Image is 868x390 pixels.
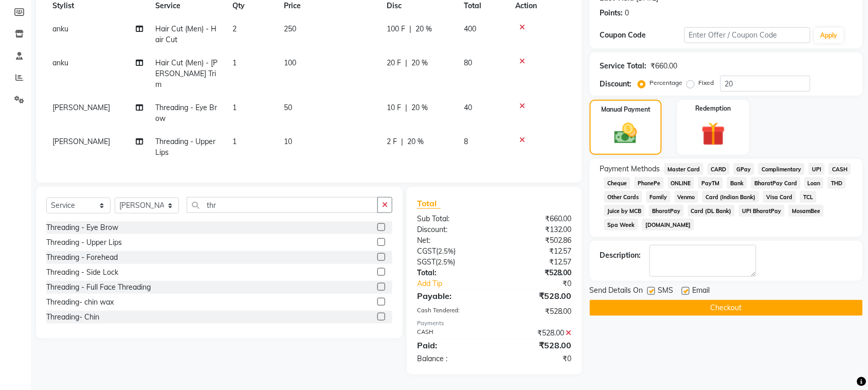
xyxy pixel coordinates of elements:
[232,103,237,112] span: 1
[409,224,495,235] div: Discount:
[284,58,296,67] span: 100
[734,163,755,175] span: GPay
[828,177,846,189] span: THD
[417,319,572,328] div: Payments
[405,58,407,68] span: |
[46,282,151,293] div: Threading - Full Face Threading
[46,297,114,308] div: Threading- chin wax
[494,328,580,339] div: ₹528.00
[494,257,580,268] div: ₹12.57
[708,163,730,175] span: CARD
[387,136,397,147] span: 2 F
[699,78,714,87] label: Fixed
[464,24,476,33] span: 400
[649,205,684,217] span: BharatPay
[494,214,580,224] div: ₹660.00
[155,24,216,44] span: Hair Cut (Men) - Hair Cut
[590,300,863,316] button: Checkout
[411,102,428,113] span: 20 %
[625,8,629,19] div: 0
[46,312,99,323] div: Threading- Chin
[494,339,580,351] div: ₹528.00
[232,58,237,67] span: 1
[411,58,428,68] span: 20 %
[464,58,472,67] span: 80
[409,278,509,289] a: Add Tip
[494,246,580,257] div: ₹12.57
[417,246,436,256] span: CGST
[417,198,441,209] span: Total
[52,24,68,33] span: anku
[155,103,217,123] span: Threading - Eye Brow
[438,258,453,266] span: 2.5%
[698,177,723,189] span: PayTM
[409,24,411,34] span: |
[668,177,695,189] span: ONLINE
[809,163,825,175] span: UPI
[509,278,580,289] div: ₹0
[727,177,747,189] span: Bank
[696,104,731,113] label: Redemption
[46,222,118,233] div: Threading - Eye Brow
[46,252,118,263] div: Threading - Forehead
[815,28,844,43] button: Apply
[702,191,759,203] span: Card (Indian Bank)
[494,306,580,317] div: ₹528.00
[52,103,110,112] span: [PERSON_NAME]
[232,137,237,146] span: 1
[409,328,495,339] div: CASH
[604,191,642,203] span: Other Cards
[409,306,495,317] div: Cash Tendered:
[642,219,694,231] span: [DOMAIN_NAME]
[650,78,683,87] label: Percentage
[664,163,703,175] span: Master Card
[601,105,650,114] label: Manual Payment
[805,177,824,189] span: Loan
[409,290,495,302] div: Payable:
[409,235,495,246] div: Net:
[675,191,699,203] span: Venmo
[635,177,664,189] span: PhonePe
[590,285,643,298] span: Send Details On
[407,136,424,147] span: 20 %
[464,137,468,146] span: 8
[684,27,810,43] input: Enter Offer / Coupon Code
[600,250,641,261] div: Description:
[494,353,580,364] div: ₹0
[604,219,638,231] span: Spa Week
[600,164,660,174] span: Payment Methods
[46,237,122,248] div: Threading - Upper Lips
[763,191,796,203] span: Visa Card
[438,247,454,255] span: 2.5%
[694,119,733,149] img: _gift.svg
[751,177,801,189] span: BharatPay Card
[604,177,630,189] span: Cheque
[829,163,851,175] span: CASH
[284,103,292,112] span: 50
[387,102,401,113] span: 10 F
[600,61,647,72] div: Service Total:
[284,24,296,33] span: 250
[401,136,403,147] span: |
[155,58,218,89] span: Hair Cut (Men) - [PERSON_NAME] Trim
[789,205,824,217] span: MosamBee
[409,257,495,268] div: ( )
[46,267,118,278] div: Threading - Side Lock
[52,58,68,67] span: anku
[409,268,495,278] div: Total:
[658,285,674,298] span: SMS
[387,24,405,34] span: 100 F
[52,137,110,146] span: [PERSON_NAME]
[693,285,710,298] span: Email
[651,61,678,72] div: ₹660.00
[409,339,495,351] div: Paid:
[284,137,292,146] span: 10
[688,205,735,217] span: Card (DL Bank)
[600,30,684,41] div: Coupon Code
[607,120,644,147] img: _cash.svg
[739,205,785,217] span: UPI BharatPay
[600,79,632,90] div: Discount:
[415,24,432,34] span: 20 %
[417,257,436,267] span: SGST
[464,103,472,112] span: 40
